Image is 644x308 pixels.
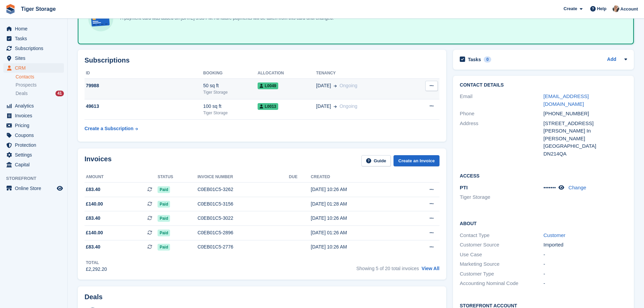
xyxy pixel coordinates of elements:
span: £83.40 [86,186,100,193]
a: menu [3,131,64,140]
span: PTI [460,185,468,190]
h2: Deals [85,293,102,301]
div: 79988 [85,82,203,89]
span: Showing 5 of 20 total invoices [356,266,419,271]
div: C0EB01C5-2776 [197,243,289,251]
div: Tiger Storage [203,89,258,95]
div: Tiger Storage [203,110,258,116]
div: Address [460,120,543,158]
a: [EMAIL_ADDRESS][DOMAIN_NAME] [544,93,589,107]
span: ••••••• [544,185,556,190]
div: Customer Source [460,241,543,249]
div: £2,292.20 [86,266,107,273]
span: CRM [15,63,55,73]
h2: Access [460,172,627,179]
div: C0EB01C5-3022 [197,215,289,222]
a: Guide [361,155,391,166]
a: menu [3,53,64,63]
th: ID [85,68,203,79]
span: Pricing [15,121,55,130]
a: menu [3,140,64,150]
span: Paid [158,215,170,222]
a: menu [3,150,64,160]
div: Marketing Source [460,260,543,268]
span: Ongoing [339,83,357,88]
h2: Contact Details [460,82,627,88]
th: Allocation [258,68,316,79]
span: Paid [158,244,170,251]
th: Invoice number [197,172,289,183]
a: menu [3,34,64,43]
a: Add [607,56,616,64]
div: DN214QA [544,150,627,158]
h2: Subscriptions [85,56,439,64]
span: Analytics [15,101,55,111]
span: L0013 [258,103,278,110]
span: Create [564,5,577,12]
img: card-linked-ebf98d0992dc2aeb22e95c0e3c79077019eb2392cfd83c6a337811c24bc77127.svg [87,5,115,33]
th: Booking [203,68,258,79]
a: Customer [544,232,566,238]
span: Prospects [16,82,37,88]
div: [DATE] 01:26 AM [311,229,403,236]
span: Account [620,6,638,13]
img: Becky Martin [613,5,619,12]
span: Online Store [15,184,55,193]
div: 0 [484,56,492,63]
div: C0EB01C5-3156 [197,200,289,208]
span: £140.00 [86,200,103,208]
a: View All [422,266,439,271]
a: Change [569,185,587,190]
a: menu [3,111,64,120]
div: [PHONE_NUMBER] [544,110,627,118]
th: Created [311,172,403,183]
h2: Invoices [85,155,112,166]
div: [GEOGRAPHIC_DATA] [544,142,627,150]
span: Home [15,24,55,33]
a: Deals 41 [16,90,64,97]
a: menu [3,184,64,193]
div: Total [86,260,107,266]
a: Preview store [56,184,64,192]
div: [DATE] 01:28 AM [311,200,403,208]
div: 41 [55,91,64,96]
div: Contact Type [460,232,543,239]
th: Due [289,172,311,183]
div: - [544,260,627,268]
a: Tiger Storage [18,3,58,15]
h2: About [460,220,627,227]
div: Create a Subscription [85,125,134,132]
span: Paid [158,230,170,236]
a: menu [3,63,64,73]
span: Protection [15,140,55,150]
span: L0049 [258,82,278,89]
div: - [544,251,627,259]
span: Paid [158,186,170,193]
a: Prospects [16,81,64,89]
a: menu [3,24,64,33]
div: Use Case [460,251,543,259]
span: Subscriptions [15,44,55,53]
span: £140.00 [86,229,103,236]
div: Phone [460,110,543,118]
span: Invoices [15,111,55,120]
span: Ongoing [339,103,357,109]
span: Sites [15,53,55,63]
h2: Tasks [468,56,481,63]
div: [DATE] 10:26 AM [311,215,403,222]
a: menu [3,44,64,53]
span: £83.40 [86,243,100,251]
a: Create a Subscription [85,122,138,135]
div: [DATE] 10:26 AM [311,186,403,193]
a: Contacts [16,74,64,80]
a: menu [3,101,64,111]
div: 50 sq ft [203,82,258,89]
span: [DATE] [316,82,331,89]
a: menu [3,121,64,130]
div: [DATE] 10:26 AM [311,243,403,251]
span: Storefront [6,175,67,182]
span: Capital [15,160,55,169]
th: Tenancy [316,68,408,79]
div: [PERSON_NAME] In [PERSON_NAME] [544,127,627,142]
div: - [544,270,627,278]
